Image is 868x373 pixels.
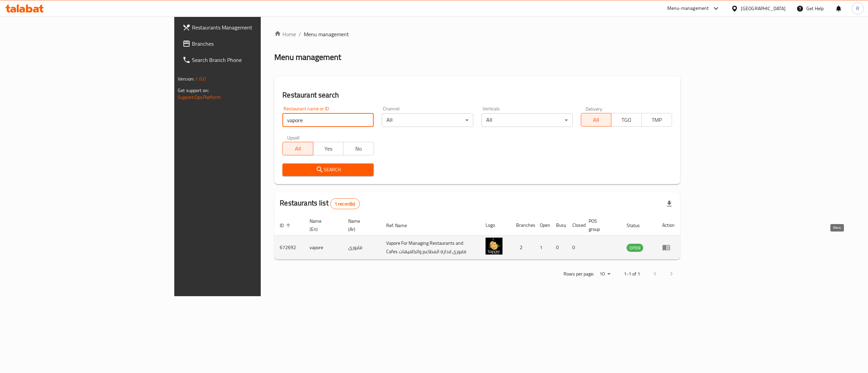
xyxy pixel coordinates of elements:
button: No [343,142,374,155]
span: R [856,5,859,12]
table: enhanced table [274,215,680,260]
label: Upsell [287,135,300,140]
span: Name (Ar) [348,217,373,233]
th: Closed [567,215,583,236]
label: Delivery [586,106,603,111]
span: No [346,144,371,154]
td: 0 [551,236,567,260]
th: Busy [551,215,567,236]
button: Yes [313,142,343,155]
nav: breadcrumb [274,30,680,38]
button: TGO [611,113,642,127]
span: Version: [178,74,194,83]
a: Branches [177,36,319,52]
img: vapore [486,238,502,255]
span: 1.0.0 [195,74,206,83]
th: Action [657,215,680,236]
div: Rows per page: [597,269,613,279]
span: Get support on: [178,86,209,95]
span: POS group [589,217,613,233]
span: Menu management [304,30,349,38]
a: Support.OpsPlatform [178,93,221,102]
td: Vapore For Managing Restaurants and Cafes فابورى لادارة المطاعم والكافيهات [381,236,480,260]
td: vapore [304,236,342,260]
span: All [584,115,609,125]
th: Open [534,215,551,236]
span: Name (En) [310,217,334,233]
span: TMP [645,115,669,125]
button: All [282,142,313,155]
td: 2 [511,236,534,260]
span: TGO [614,115,639,125]
span: 1 record(s) [331,201,359,207]
span: Ref. Name [386,221,416,229]
p: 1-1 of 1 [624,270,640,278]
button: TMP [642,113,672,127]
span: Search Branch Phone [192,56,314,64]
div: All [382,113,473,127]
h2: Restaurants list [280,198,359,209]
div: Export file [661,196,677,212]
div: [GEOGRAPHIC_DATA] [741,5,786,12]
td: 0 [567,236,583,260]
div: OPEN [627,244,643,252]
span: ID [280,221,293,229]
a: Search Branch Phone [177,52,319,68]
input: Search for restaurant name or ID.. [282,113,374,127]
span: Status [627,221,649,229]
th: Branches [511,215,534,236]
span: OPEN [627,244,643,252]
td: فابورى [343,236,381,260]
div: Menu-management [667,4,709,13]
td: 1 [534,236,551,260]
th: Logo [480,215,511,236]
p: Rows per page: [564,270,594,278]
button: Search [282,163,374,176]
span: Branches [192,40,314,48]
span: Yes [316,144,341,154]
span: Search [288,166,368,174]
h2: Restaurant search [282,90,672,100]
button: All [581,113,611,127]
div: All [481,113,573,127]
div: Total records count [330,198,360,209]
span: All [285,144,310,154]
span: Restaurants Management [192,23,314,31]
a: Restaurants Management [177,19,319,36]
